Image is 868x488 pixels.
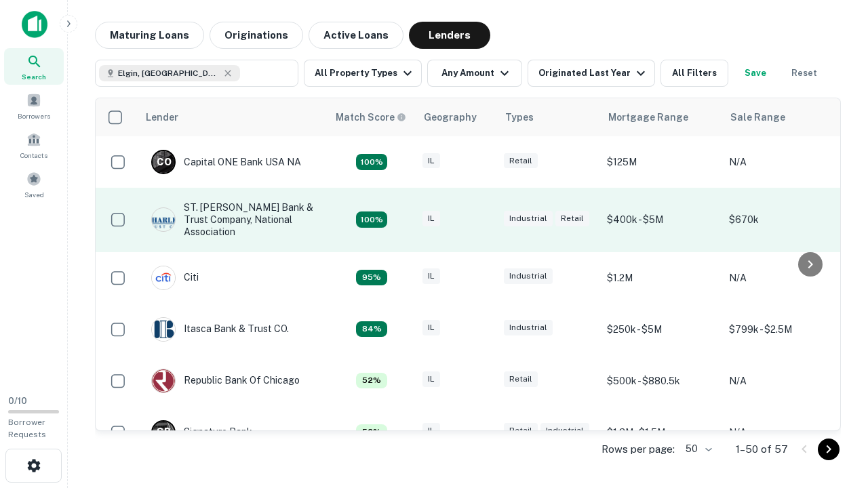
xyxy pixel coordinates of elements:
span: Saved [24,189,44,200]
div: ST. [PERSON_NAME] Bank & Trust Company, National Association [151,201,314,239]
td: N/A [722,136,844,188]
img: picture [152,318,175,341]
div: Capitalize uses an advanced AI algorithm to match your search with the best lender. The match sco... [356,211,387,228]
div: Lender [146,109,178,125]
td: N/A [722,355,844,407]
p: S B [157,425,170,439]
td: $799k - $2.5M [722,304,844,355]
div: Geography [424,109,477,125]
div: IL [422,153,440,169]
a: Borrowers [4,87,64,124]
td: $500k - $880.5k [600,355,722,407]
div: Sale Range [730,109,785,125]
img: picture [152,369,175,392]
button: Originations [210,22,303,49]
div: Industrial [540,423,589,439]
div: Capital ONE Bank USA NA [151,150,301,174]
th: Sale Range [722,98,844,136]
button: All Property Types [304,60,422,87]
span: 0 / 10 [8,396,27,406]
div: Signature Bank [151,420,252,445]
div: IL [422,320,440,335]
img: capitalize-icon.png [22,11,47,38]
a: Search [4,48,64,85]
th: Mortgage Range [600,98,722,136]
div: Capitalize uses an advanced AI algorithm to match your search with the best lender. The match sco... [356,270,387,286]
td: N/A [722,407,844,458]
span: Search [22,71,46,82]
div: Itasca Bank & Trust CO. [151,317,289,342]
span: Contacts [20,150,47,161]
div: 50 [680,439,714,459]
div: Capitalize uses an advanced AI algorithm to match your search with the best lender. The match sco... [356,424,387,441]
button: All Filters [660,60,728,87]
div: IL [422,268,440,284]
div: Retail [555,211,589,226]
button: Any Amount [427,60,522,87]
div: Retail [504,423,538,439]
button: Go to next page [818,439,840,460]
a: Saved [4,166,64,203]
p: Rows per page: [601,441,675,457]
th: Types [497,98,600,136]
span: Elgin, [GEOGRAPHIC_DATA], [GEOGRAPHIC_DATA] [118,67,220,79]
div: Retail [504,153,538,169]
p: C O [157,155,171,169]
div: Industrial [504,268,553,284]
td: $125M [600,136,722,188]
div: Mortgage Range [608,109,688,125]
button: Save your search to get updates of matches that match your search criteria. [734,60,777,87]
th: Lender [138,98,328,136]
div: Republic Bank Of Chicago [151,369,300,393]
div: Originated Last Year [538,65,649,81]
div: Industrial [504,211,553,226]
p: 1–50 of 57 [736,441,788,457]
button: Maturing Loans [95,22,204,49]
td: $1.2M [600,252,722,304]
span: Borrower Requests [8,418,46,439]
td: $1.3M - $1.5M [600,407,722,458]
div: IL [422,423,440,439]
th: Capitalize uses an advanced AI algorithm to match your search with the best lender. The match sco... [328,98,416,136]
td: $670k [722,188,844,252]
button: Lenders [409,22,490,49]
div: Citi [151,266,199,290]
div: Capitalize uses an advanced AI algorithm to match your search with the best lender. The match sco... [356,154,387,170]
span: Borrowers [18,110,50,121]
div: Capitalize uses an advanced AI algorithm to match your search with the best lender. The match sco... [356,373,387,389]
div: Industrial [504,320,553,335]
td: $250k - $5M [600,304,722,355]
td: $400k - $5M [600,188,722,252]
img: picture [152,208,175,231]
iframe: Chat Widget [800,380,868,445]
th: Geography [416,98,497,136]
td: N/A [722,252,844,304]
div: Capitalize uses an advanced AI algorithm to match your search with the best lender. The match sco... [336,110,406,125]
div: IL [422,371,440,387]
img: picture [152,266,175,289]
div: Types [505,109,534,125]
div: IL [422,211,440,226]
h6: Match Score [336,110,403,125]
button: Active Loans [309,22,403,49]
div: Capitalize uses an advanced AI algorithm to match your search with the best lender. The match sco... [356,321,387,338]
a: Contacts [4,127,64,163]
div: Retail [504,371,538,387]
button: Originated Last Year [528,60,655,87]
button: Reset [783,60,826,87]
